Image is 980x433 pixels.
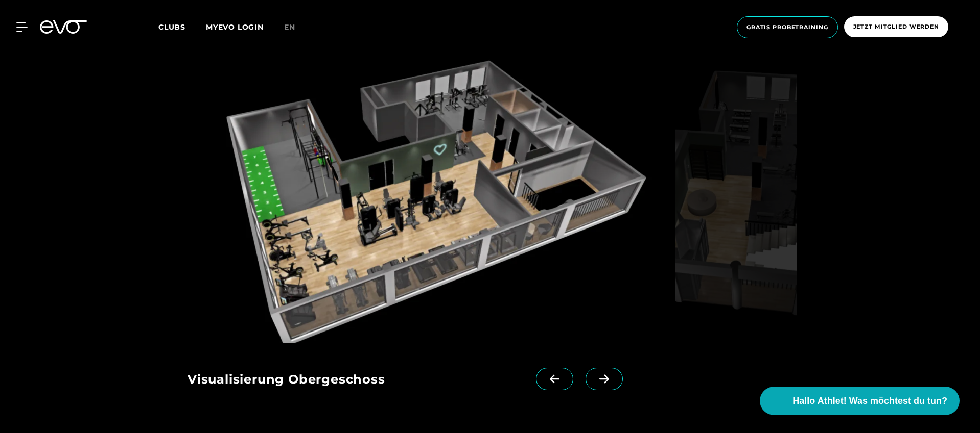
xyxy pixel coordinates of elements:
[841,16,951,38] a: Jetzt Mitglied werden
[188,55,671,343] img: evofitness
[284,21,308,33] a: en
[734,16,841,38] a: Gratis Probetraining
[853,22,939,31] span: Jetzt Mitglied werden
[675,55,797,343] img: evofitness
[746,23,828,32] span: Gratis Probetraining
[792,394,947,408] span: Hallo Athlet! Was möchtest du tun?
[284,22,295,32] span: en
[158,22,185,32] span: Clubs
[158,22,206,32] a: Clubs
[206,22,264,32] a: MYEVO LOGIN
[760,387,960,415] button: Hallo Athlet! Was möchtest du tun?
